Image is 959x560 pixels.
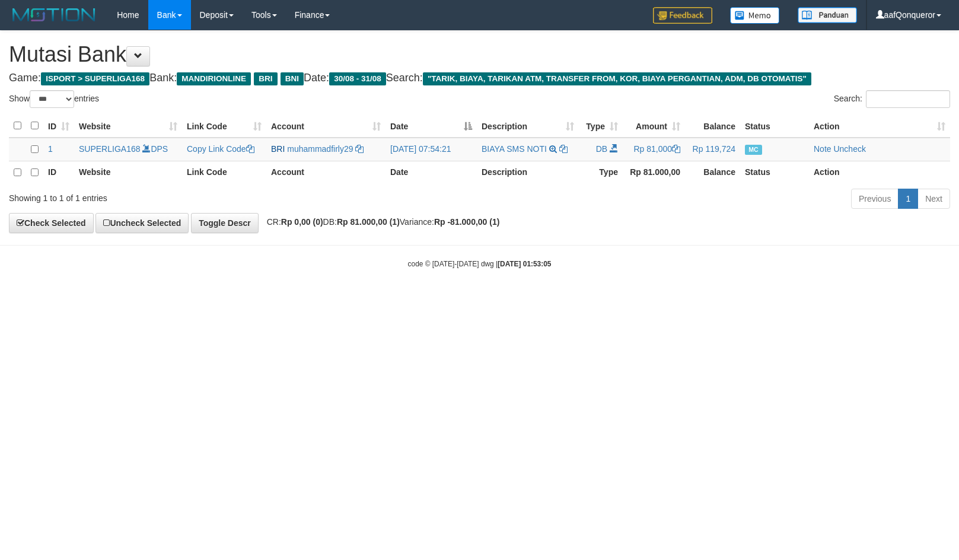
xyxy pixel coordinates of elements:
[917,189,950,209] a: Next
[9,187,391,204] div: Showing 1 to 1 of 1 entries
[191,213,259,233] a: Toggle Descr
[95,213,189,233] a: Uncheck Selected
[261,217,500,227] span: CR: DB: Variance:
[740,161,809,184] th: Status
[730,7,780,24] img: Button%20Memo.svg
[898,189,918,209] a: 1
[266,161,385,184] th: Account
[9,6,99,24] img: MOTION_logo.png
[623,161,685,184] th: Rp 81.000,00
[745,145,762,155] span: Manually Checked by: aafMelona
[653,7,712,24] img: Feedback.jpg
[798,7,857,23] img: panduan.png
[866,90,950,108] input: Search:
[809,161,950,184] th: Action
[337,217,400,227] strong: Rp 81.000,00 (1)
[685,114,740,138] th: Balance
[623,114,685,138] th: Amount: activate to sort column ascending
[79,144,141,154] a: SUPERLIGA168
[623,138,685,161] td: Rp 81,000
[43,114,74,138] th: ID: activate to sort column ascending
[266,114,385,138] th: Account: activate to sort column ascending
[385,138,477,161] td: [DATE] 07:54:21
[809,114,950,138] th: Action: activate to sort column ascending
[596,144,607,154] span: DB
[579,114,623,138] th: Type: activate to sort column ascending
[385,114,477,138] th: Date: activate to sort column descending
[74,114,182,138] th: Website: activate to sort column ascending
[477,114,579,138] th: Description: activate to sort column ascending
[814,144,831,154] a: Note
[685,161,740,184] th: Balance
[851,189,899,209] a: Previous
[271,144,285,154] span: BRI
[187,144,254,154] a: Copy Link Code
[685,138,740,161] td: Rp 119,724
[579,161,623,184] th: Type
[74,138,182,161] td: DPS
[9,43,950,66] h1: Mutasi Bank
[9,90,99,108] label: Show entries
[287,144,353,154] a: muhammadfirly29
[355,144,364,154] a: Copy muhammadfirly29 to clipboard
[434,217,500,227] strong: Rp -81.000,00 (1)
[740,114,809,138] th: Status
[408,260,552,268] small: code © [DATE]-[DATE] dwg |
[9,72,950,84] h4: Game: Bank: Date: Search:
[559,144,568,154] a: Copy BIAYA SMS NOTI to clipboard
[834,90,950,108] label: Search:
[482,144,547,154] a: BIAYA SMS NOTI
[385,161,477,184] th: Date
[833,144,865,154] a: Uncheck
[48,144,53,154] span: 1
[423,72,811,85] span: "TARIK, BIAYA, TARIKAN ATM, TRANSFER FROM, KOR, BIAYA PERGANTIAN, ADM, DB OTOMATIS"
[9,213,94,233] a: Check Selected
[672,144,680,154] a: Copy Rp 81,000 to clipboard
[182,161,266,184] th: Link Code
[30,90,74,108] select: Showentries
[177,72,251,85] span: MANDIRIONLINE
[182,114,266,138] th: Link Code: activate to sort column ascending
[41,72,149,85] span: ISPORT > SUPERLIGA168
[329,72,386,85] span: 30/08 - 31/08
[74,161,182,184] th: Website
[254,72,277,85] span: BRI
[281,217,323,227] strong: Rp 0,00 (0)
[498,260,551,268] strong: [DATE] 01:53:05
[43,161,74,184] th: ID
[281,72,304,85] span: BNI
[477,161,579,184] th: Description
